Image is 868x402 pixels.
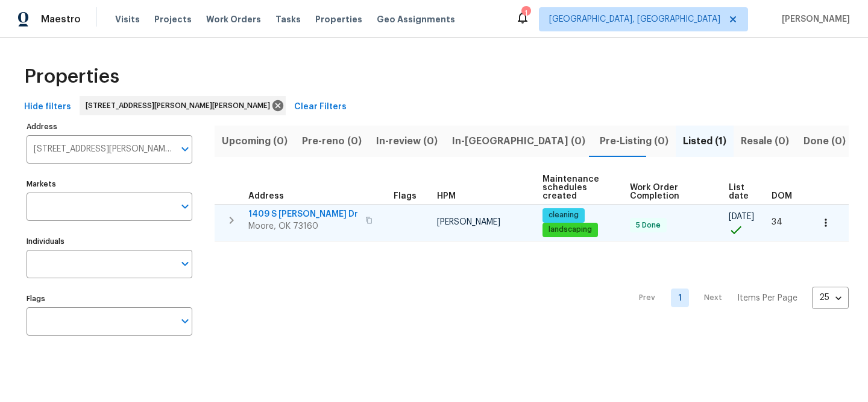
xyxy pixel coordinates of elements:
[804,133,846,150] span: Done (0)
[452,133,585,150] span: In-[GEOGRAPHIC_DATA] (0)
[41,13,81,25] span: Maestro
[600,133,668,150] span: Pre-Listing (0)
[115,13,140,25] span: Visits
[437,218,500,226] span: [PERSON_NAME]
[86,100,275,112] span: [STREET_ADDRESS][PERSON_NAME][PERSON_NAME]
[377,13,455,25] span: Geo Assignments
[80,96,286,115] div: [STREET_ADDRESS][PERSON_NAME][PERSON_NAME]
[289,96,351,118] button: Clear Filters
[177,141,193,158] button: Open
[812,282,849,313] div: 25
[671,289,689,307] a: Goto page 1
[177,198,193,215] button: Open
[154,13,192,25] span: Projects
[630,183,709,200] span: Work Order Completion
[683,133,726,150] span: Listed (1)
[177,255,193,272] button: Open
[27,123,192,130] label: Address
[248,192,284,200] span: Address
[729,183,751,200] span: List date
[302,133,362,150] span: Pre-reno (0)
[542,175,609,200] span: Maintenance schedules created
[549,13,720,25] span: [GEOGRAPHIC_DATA], [GEOGRAPHIC_DATA]
[27,180,192,188] label: Markets
[394,192,417,200] span: Flags
[741,133,789,150] span: Resale (0)
[772,218,782,226] span: 34
[544,210,583,220] span: cleaning
[627,249,849,348] nav: Pagination Navigation
[248,220,358,232] span: Moore, OK 73160
[631,220,665,231] span: 5 Done
[294,100,347,115] span: Clear Filters
[206,13,261,25] span: Work Orders
[772,192,792,200] span: DOM
[521,7,530,19] div: 1
[315,13,362,25] span: Properties
[19,96,76,118] button: Hide filters
[737,292,797,304] p: Items Per Page
[275,15,301,24] span: Tasks
[222,133,288,150] span: Upcoming (0)
[437,192,456,200] span: HPM
[24,100,71,115] span: Hide filters
[27,238,192,245] label: Individuals
[24,71,119,83] span: Properties
[177,313,193,330] button: Open
[376,133,438,150] span: In-review (0)
[544,225,597,235] span: landscaping
[777,13,850,25] span: [PERSON_NAME]
[729,212,754,221] span: [DATE]
[27,295,192,302] label: Flags
[248,208,358,220] span: 1409 S [PERSON_NAME] Dr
